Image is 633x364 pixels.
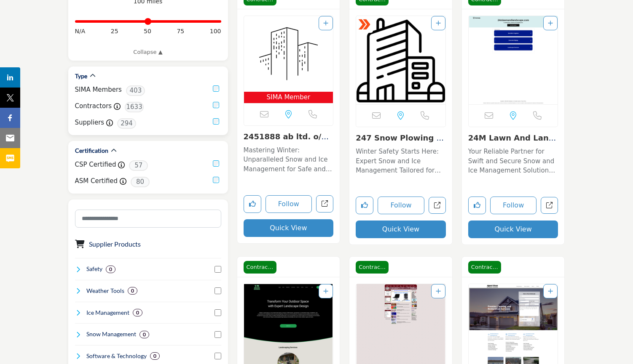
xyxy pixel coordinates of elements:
[86,287,124,295] h4: Weather Tools: Weather Tools refer to instruments, software, and technologies used to monitor, pr...
[125,102,144,112] span: 1633
[356,133,446,143] h3: 247 Snow Plowing LLC
[323,20,328,27] a: Add To List
[356,16,445,104] a: Open Listing in new tab
[316,195,333,213] a: Open 2451888-ab-ltd-oa-sapphire-property-solutions in new tab
[150,352,160,360] div: 0 Results For Software & Technology
[469,16,558,104] img: 24M Lawn And Landscape Services, LLC
[244,219,334,237] button: Quick View
[131,177,150,187] span: 80
[356,221,446,238] button: Quick View
[468,145,558,175] a: Your Reliable Partner for Swift and Secure Snow and Ice Management Solutions This premier company...
[356,16,445,104] img: 247 Snow Plowing LLC
[215,287,221,294] input: Select Weather Tools checkbox
[86,308,129,317] h4: Ice Management: Ice management involves the control, removal, and prevention of ice accumulation ...
[244,132,329,150] a: 2451888 ab ltd. o/a ...
[548,20,553,27] a: Add To List
[177,27,184,36] span: 75
[144,27,151,36] span: 50
[215,331,221,338] input: Select Snow Management checkbox
[75,160,116,170] label: CSP Certified
[86,330,136,338] h4: Snow Management: Snow management involves the removal, relocation, and mitigation of snow accumul...
[215,266,221,273] input: Select Safety checkbox
[429,197,446,214] a: Open 247-snow-plowing-llc in new tab
[75,27,86,36] span: N/A
[468,197,486,214] button: Like listing
[136,310,139,316] b: 0
[210,27,221,36] span: 100
[213,85,219,92] input: SIMA Members checkbox
[75,210,221,228] input: Search Category
[139,331,149,338] div: 0 Results For Snow Management
[356,261,389,274] span: Contractor
[213,102,219,108] input: Contractors checkbox
[126,85,145,96] span: 403
[244,146,334,174] p: Mastering Winter: Unparalleled Snow and Ice Management for Safe and Functional Properties With a ...
[86,352,147,360] h4: Software & Technology: Software & Technology encompasses the development, implementation, and use...
[213,118,219,125] input: Suppliers checkbox
[89,239,141,249] button: Supplier Products
[323,288,328,295] a: Add To List
[244,195,261,213] button: Like listing
[75,85,122,95] label: SIMA Members
[75,146,108,155] h2: Certification
[129,160,148,171] span: 57
[436,20,441,27] a: Add To List
[133,309,142,316] div: 0 Results For Ice Management
[548,288,553,295] a: Add To List
[215,309,221,316] input: Select Ice Management checkbox
[244,16,333,103] a: Open Listing in new tab
[128,287,137,295] div: 0 Results For Weather Tools
[266,195,312,213] button: Follow
[244,261,276,274] span: Contractor
[75,101,112,111] label: Contractors
[153,353,156,359] b: 0
[117,118,136,129] span: 294
[356,133,444,151] a: 247 Snow Plowing LLC...
[468,133,558,143] h3: 24M Lawn And Landscape Services, LLC
[215,353,221,359] input: Select Software & Technology checkbox
[541,197,558,214] a: Open 24m-lawn-and-landscape-servicesllc in new tab
[86,265,102,273] h4: Safety: Safety refers to the measures, practices, and protocols implemented to protect individual...
[213,160,219,167] input: CSP Certified checkbox
[106,266,115,273] div: 0 Results For Safety
[356,147,446,175] p: Winter Safety Starts Here: Expert Snow and Ice Management Tailored for You. Specializing in compr...
[358,18,371,31] img: ASM Certified Badge Icon
[246,93,332,102] span: SIMA Member
[490,197,537,214] button: Follow
[356,197,373,214] button: Like listing
[468,261,501,274] span: Contractor
[469,16,558,104] a: Open Listing in new tab
[468,221,558,238] button: Quick View
[468,133,556,151] a: 24M Lawn And Landsca...
[244,16,333,92] img: 2451888 ab ltd. o/a Sapphire Property Solutions
[213,177,219,183] input: ASM Certified checkbox
[131,288,134,294] b: 0
[244,143,334,174] a: Mastering Winter: Unparalleled Snow and Ice Management for Safe and Functional Properties With a ...
[75,72,87,80] h2: Type
[75,48,221,56] a: Collapse ▲
[436,288,441,295] a: Add To List
[356,145,446,175] a: Winter Safety Starts Here: Expert Snow and Ice Management Tailored for You. Specializing in compr...
[244,132,334,141] h3: 2451888 ab ltd. o/a Sapphire Property Solutions
[378,197,424,214] button: Follow
[109,266,112,272] b: 0
[75,118,105,128] label: Suppliers
[75,176,118,186] label: ASM Certified
[143,332,146,337] b: 0
[468,147,558,175] p: Your Reliable Partner for Swift and Secure Snow and Ice Management Solutions This premier company...
[111,27,118,36] span: 25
